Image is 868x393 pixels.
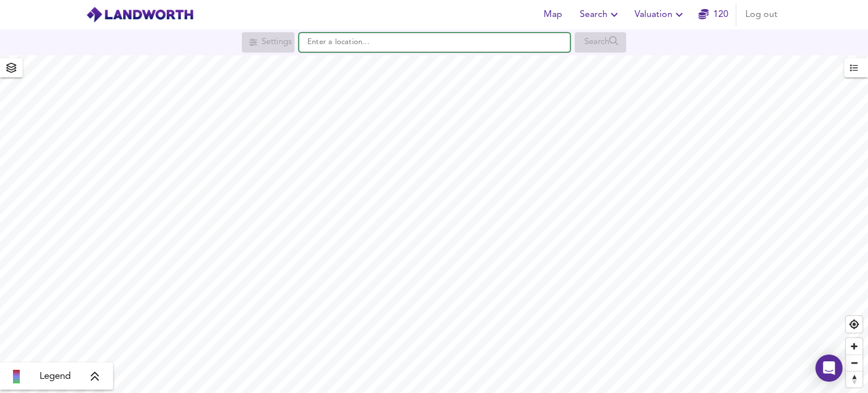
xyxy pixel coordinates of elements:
[846,355,862,371] span: Zoom out
[535,3,571,26] button: Map
[580,7,621,23] span: Search
[745,7,778,23] span: Log out
[40,370,71,383] span: Legend
[815,355,843,382] div: Open Intercom Messenger
[695,3,731,26] button: 120
[575,32,626,53] div: Search for a location first or explore the map
[635,7,686,23] span: Valuation
[846,371,862,387] button: Reset bearing to north
[86,6,194,23] img: logo
[242,32,294,53] div: Search for a location first or explore the map
[630,3,691,26] button: Valuation
[741,3,782,26] button: Log out
[575,3,626,26] button: Search
[846,338,862,355] button: Zoom in
[539,7,566,23] span: Map
[846,372,862,387] span: Reset bearing to north
[698,7,728,23] a: 120
[846,316,862,332] button: Find my location
[846,355,862,371] button: Zoom out
[299,33,570,52] input: Enter a location...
